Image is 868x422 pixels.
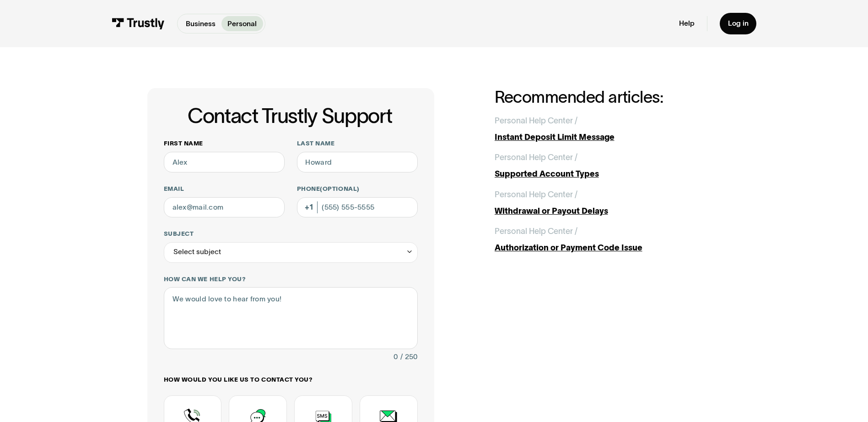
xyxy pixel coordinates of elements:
input: alex@mail.com [164,197,285,218]
label: Email [164,185,285,193]
label: First name [164,139,285,148]
div: Log in [728,19,749,28]
a: Personal Help Center /Instant Deposit Limit Message [495,115,721,144]
p: Business [186,18,216,29]
label: Subject [164,230,418,238]
a: Personal Help Center /Withdrawal or Payout Delays [495,189,721,217]
div: Personal Help Center / [495,225,577,238]
div: Personal Help Center / [495,115,577,127]
p: Personal [227,18,257,29]
div: Authorization or Payment Code Issue [495,242,721,254]
label: How can we help you? [164,275,418,283]
label: Phone [297,185,418,193]
div: Withdrawal or Payout Delays [495,205,721,217]
input: (555) 555-5555 [297,197,418,218]
span: (Optional) [320,185,359,192]
div: / 250 [400,351,418,363]
div: Personal Help Center / [495,151,577,164]
input: Howard [297,152,418,172]
a: Help [679,19,695,28]
div: Personal Help Center / [495,189,577,201]
div: Supported Account Types [495,168,721,180]
a: Business [179,16,221,31]
a: Log in [720,13,757,34]
label: How would you like us to contact you? [164,376,418,384]
a: Personal Help Center /Authorization or Payment Code Issue [495,225,721,254]
h2: Recommended articles: [495,88,721,106]
h1: Contact Trustly Support [162,105,418,127]
div: 0 [394,351,398,363]
a: Personal Help Center /Supported Account Types [495,151,721,180]
input: Alex [164,152,285,172]
a: Personal [221,16,263,31]
img: Trustly Logo [112,18,165,29]
div: Select subject [173,246,221,258]
label: Last name [297,139,418,148]
div: Select subject [164,242,418,263]
div: Instant Deposit Limit Message [495,131,721,144]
